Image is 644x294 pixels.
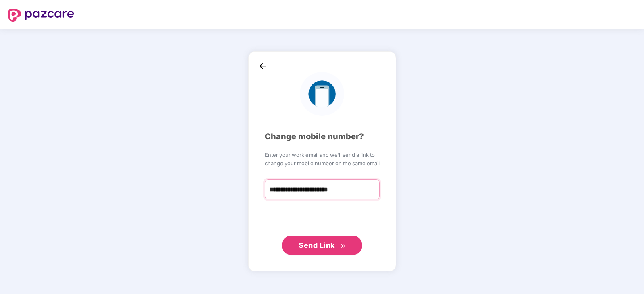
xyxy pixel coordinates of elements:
span: Send Link [299,241,335,249]
img: logo [300,72,344,116]
img: back_icon [257,60,269,72]
span: double-right [340,243,345,249]
button: Send Linkdouble-right [282,236,362,255]
span: Enter your work email and we’ll send a link to [265,151,380,159]
div: Change mobile number? [265,130,380,143]
img: logo [8,9,74,22]
span: change your mobile number on the same email [265,159,380,167]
